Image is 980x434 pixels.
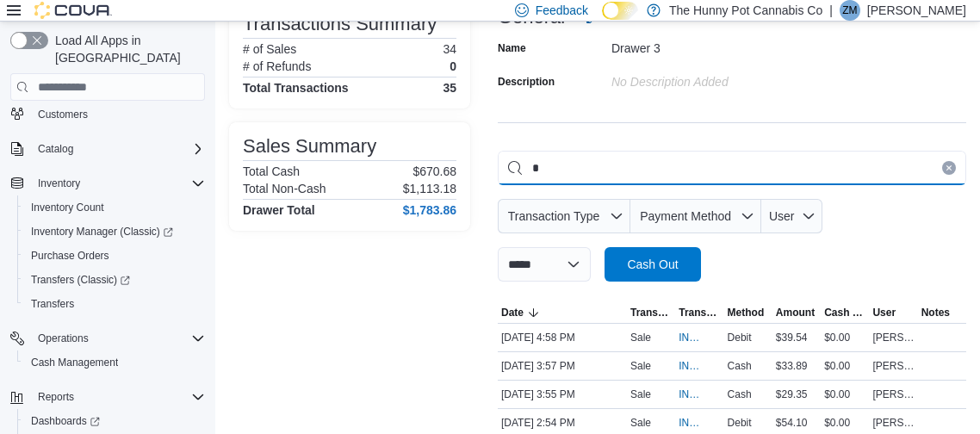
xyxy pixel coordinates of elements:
button: Transaction # [675,302,723,323]
div: [DATE] 4:58 PM [498,327,627,348]
a: Dashboards [17,409,212,433]
div: $0.00 [821,327,869,348]
button: Catalog [31,139,80,159]
button: Cash Management [17,350,212,375]
button: User [761,199,822,233]
span: Reports [38,390,74,404]
h3: Sales Summary [243,136,376,157]
span: IN5LJ3-5954900 [679,359,703,373]
span: Cash Management [31,356,118,369]
span: Amount [776,306,815,319]
button: Catalog [3,137,212,161]
div: [DATE] 3:55 PM [498,384,627,405]
h6: Total Cash [243,164,300,178]
button: IN5LJ3-5954388 [679,412,720,433]
span: Transfers (Classic) [24,270,205,290]
p: $670.68 [412,164,456,178]
label: Description [498,75,555,89]
button: Transaction Type [627,302,675,323]
span: User [769,209,795,223]
h4: $1,783.86 [403,203,456,217]
img: Cova [34,2,112,19]
h4: Drawer Total [243,203,315,217]
a: Transfers [24,294,81,314]
div: [DATE] 2:54 PM [498,412,627,433]
span: Date [501,306,524,319]
span: Transaction # [679,306,720,319]
span: Transaction Type [630,306,672,319]
span: [PERSON_NAME] [872,387,914,401]
span: Inventory Manager (Classic) [24,221,205,242]
span: Reports [31,387,205,407]
a: Transfers (Classic) [17,268,212,292]
span: IN5LJ3-5954388 [679,416,703,430]
button: IN5LJ3-5954881 [679,384,720,405]
button: Transfers [17,292,212,316]
span: Cash Management [24,352,205,373]
span: Dark Mode [602,20,603,21]
span: Transaction Type [508,209,600,223]
span: IN5LJ3-5954881 [679,387,703,401]
div: [DATE] 3:57 PM [498,356,627,376]
button: Method [724,302,772,323]
h6: Total Non-Cash [243,182,326,195]
button: Cash Back [821,302,869,323]
button: User [869,302,917,323]
span: $29.35 [776,387,808,401]
a: Customers [31,104,95,125]
button: IN5LJ3-5955438 [679,327,720,348]
span: Transfers [24,294,205,314]
button: Notes [918,302,966,323]
p: Sale [630,387,651,401]
span: Cash [728,359,752,373]
span: Method [728,306,765,319]
div: Drawer 3 [611,34,842,55]
span: Cash [728,387,752,401]
p: Sale [630,416,651,430]
button: Payment Method [630,199,761,233]
input: Dark Mode [602,2,638,20]
label: Name [498,41,526,55]
a: Inventory Count [24,197,111,218]
span: Operations [38,332,89,345]
span: Payment Method [640,209,731,223]
span: Customers [38,108,88,121]
span: User [872,306,896,319]
button: Inventory Count [17,195,212,220]
button: Operations [31,328,96,349]
p: Sale [630,359,651,373]
input: This is a search bar. As you type, the results lower in the page will automatically filter. [498,151,966,185]
span: IN5LJ3-5955438 [679,331,703,344]
button: Reports [31,387,81,407]
div: $0.00 [821,412,869,433]
span: Operations [31,328,205,349]
span: Purchase Orders [24,245,205,266]
a: Dashboards [24,411,107,431]
h4: 35 [443,81,456,95]
p: Sale [630,331,651,344]
button: Clear input [942,161,956,175]
span: $54.10 [776,416,808,430]
div: $0.00 [821,384,869,405]
span: Load All Apps in [GEOGRAPHIC_DATA] [48,32,205,66]
button: Reports [3,385,212,409]
span: Transfers (Classic) [31,273,130,287]
button: Operations [3,326,212,350]
span: Dashboards [31,414,100,428]
span: Dashboards [24,411,205,431]
span: Cash Back [824,306,865,319]
span: Feedback [536,2,588,19]
span: $39.54 [776,331,808,344]
h6: # of Sales [243,42,296,56]
a: Cash Management [24,352,125,373]
span: [PERSON_NAME] [872,416,914,430]
span: Inventory [38,177,80,190]
p: 34 [443,42,456,56]
button: Transaction Type [498,199,630,233]
a: Transfers (Classic) [24,270,137,290]
span: Notes [921,306,950,319]
button: IN5LJ3-5954900 [679,356,720,376]
h4: Total Transactions [243,81,349,95]
button: Cash Out [605,247,701,282]
button: Customers [3,101,212,126]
